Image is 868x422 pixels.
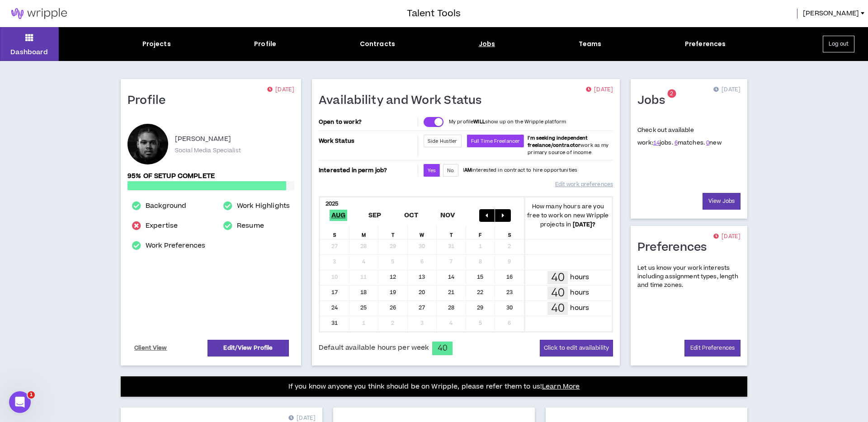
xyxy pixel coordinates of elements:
[28,391,35,399] span: 1
[319,135,416,147] p: Work Status
[579,39,602,49] div: Teams
[10,47,48,57] p: Dashboard
[127,124,168,164] div: Gerald D.
[528,135,588,149] b: I'm seeking independent freelance/contractor
[428,138,458,145] span: Side Hustler
[586,85,613,94] p: [DATE]
[9,391,31,413] iframe: Intercom live chat
[320,225,349,239] div: S
[330,210,348,221] span: Aug
[542,382,580,391] a: Learn More
[267,85,294,94] p: [DATE]
[464,167,472,173] strong: AM
[479,39,495,49] div: Jobs
[133,340,169,356] a: Client View
[555,177,613,192] a: Edit work preferences
[367,210,383,221] span: Sep
[175,134,231,145] p: [PERSON_NAME]
[439,210,457,221] span: Nov
[495,225,524,239] div: S
[803,9,859,19] span: [PERSON_NAME]
[675,139,678,147] a: 6
[653,139,673,147] span: jobs.
[146,201,186,211] a: Background
[524,202,612,229] p: How many hours are you free to work on new Wripple projects in
[653,139,660,147] a: 14
[703,193,741,210] a: View Jobs
[670,90,673,98] span: 2
[237,220,264,231] a: Resume
[146,240,205,251] a: Work Preferences
[402,210,420,221] span: Oct
[146,220,178,231] a: Expertise
[684,340,741,356] a: Edit Preferences
[428,167,436,174] span: Yes
[675,139,705,147] span: matches.
[254,39,276,49] div: Profile
[407,7,461,20] h3: Talent Tools
[473,118,485,125] strong: WILL
[706,139,709,147] a: 0
[319,164,416,177] p: Interested in perm job?
[637,240,714,255] h1: Preferences
[570,288,589,298] p: hours
[319,94,489,108] h1: Availability and Work Status
[463,167,578,174] p: I interested in contract to hire opportunities
[349,225,379,239] div: M
[573,220,596,229] b: [DATE] ?
[637,94,672,108] h1: Jobs
[823,36,854,52] button: Log out
[713,232,741,241] p: [DATE]
[127,171,294,181] p: 95% of setup complete
[237,201,290,211] a: Work Highlights
[208,340,289,356] a: Edit/View Profile
[540,340,613,356] button: Click to edit availability
[175,146,241,155] p: Social Media Specialist
[447,167,454,174] span: No
[319,343,429,353] span: Default available hours per week
[378,225,408,239] div: T
[127,94,173,108] h1: Profile
[637,264,741,290] p: Let us know your work interests including assignment types, length and time zones.
[437,225,466,239] div: T
[637,126,722,147] p: Check out available work:
[288,381,580,392] p: If you know anyone you think should be on Wripple, please refer them to us!
[408,225,437,239] div: W
[667,89,676,98] sup: 2
[319,118,416,126] p: Open to work?
[713,85,741,94] p: [DATE]
[325,200,339,208] b: 2025
[685,39,726,49] div: Preferences
[570,272,589,282] p: hours
[706,139,722,147] span: new
[449,118,566,126] p: My profile show up on the Wripple platform
[570,303,589,313] p: hours
[360,39,395,49] div: Contracts
[142,39,171,49] div: Projects
[528,135,609,156] span: work as my primary source of income
[466,225,495,239] div: F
